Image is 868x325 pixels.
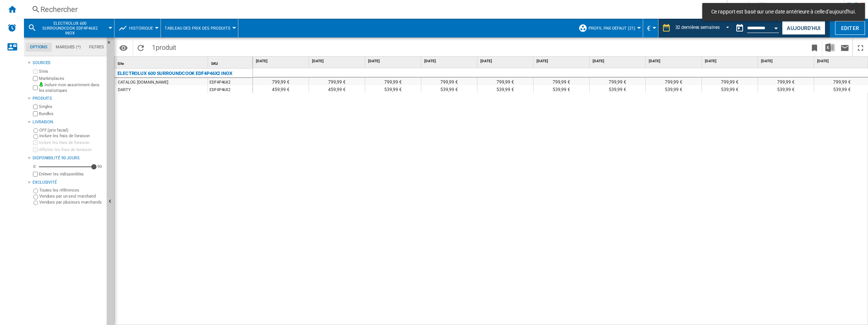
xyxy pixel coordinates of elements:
[33,69,38,74] input: Sites
[165,26,230,31] span: Tableau des prix des produits
[39,127,104,133] label: OFF (prix facial)
[253,85,309,93] div: 459,99 €
[309,85,365,93] div: 459,99 €
[534,78,589,85] div: 799,99 €
[39,76,104,81] label: Marketplaces
[647,57,702,66] div: [DATE]
[253,78,309,85] div: 799,99 €
[423,57,477,66] div: [DATE]
[33,140,38,145] input: Inclure les frais de livraison
[39,199,104,205] label: Vendues par plusieurs marchands
[761,58,812,64] span: [DATE]
[7,23,16,32] img: alerts-logo.svg
[590,85,645,93] div: 539,99 €
[85,43,108,52] md-tab-item: Filtres
[256,58,307,64] span: [DATE]
[40,4,707,15] div: Rechercher
[675,25,720,30] div: 32 dernières semaines
[365,78,421,85] div: 799,99 €
[118,19,157,37] div: Historique
[770,20,783,34] button: Open calendar
[537,58,588,64] span: [DATE]
[116,57,208,68] div: Sort None
[479,57,533,66] div: [DATE]
[156,43,176,51] span: produit
[33,189,38,193] input: Toutes les références
[732,19,780,37] div: Ce rapport est basé sur une date antérieure à celle d'aujourd'hui.
[33,180,104,186] div: Exclusivité
[421,78,477,85] div: 799,99 €
[421,85,477,93] div: 539,99 €
[590,78,645,85] div: 799,99 €
[211,61,218,66] span: SKU
[208,85,253,93] div: EDF4P46X2
[758,78,814,85] div: 799,99 €
[40,21,100,36] span: ELECTROLUX 600 SURROUNDCOOK EDF4P46X2 INOX
[589,19,639,37] button: Profil par défaut (21)
[148,39,180,54] span: 1
[702,85,758,93] div: 539,99 €
[116,41,131,54] button: Options
[33,195,38,199] input: Vendues par un seul marchand
[28,19,110,37] div: ELECTROLUX 600 SURROUNDCOOK EDF4P46X2 INOX
[117,61,124,66] span: Site
[705,58,756,64] span: [DATE]
[33,134,38,139] input: Inclure les frais de livraison
[39,82,104,94] label: Inclure mon assortiment dans les statistiques
[210,57,253,68] div: SKU Sort None
[129,19,157,37] button: Historique
[825,43,834,52] img: excel-24x24.png
[52,43,85,52] md-tab-item: Marques (*)
[759,57,814,66] div: [DATE]
[807,39,822,56] button: Créer un favoris
[589,26,635,31] span: Profil par défaut (21)
[33,76,38,81] input: Marketplaces
[309,78,365,85] div: 799,99 €
[646,78,702,85] div: 799,99 €
[312,58,363,64] span: [DATE]
[129,26,153,31] span: Historique
[647,24,651,32] span: €
[39,187,104,193] label: Toutes les références
[782,21,825,35] button: Aujourd'hui
[39,82,43,87] img: mysite-bg-18x18.png
[39,111,104,117] label: Bundles
[703,57,758,66] div: [DATE]
[477,78,533,85] div: 799,99 €
[33,155,104,161] div: Disponibilité 90 Jours
[118,79,168,86] div: CATALOG [DOMAIN_NAME]
[210,57,253,68] div: Sort None
[39,140,104,145] label: Inclure les frais de livraison
[33,172,38,177] input: Afficher les frais de livraison
[646,85,702,93] div: 539,99 €
[709,8,858,16] span: Ce rapport est basé sur une date antérieure à celle d'aujourd'hui.
[26,43,52,52] md-tab-item: Options
[647,19,654,37] button: €
[758,85,814,93] div: 539,99 €
[107,37,116,51] button: Masquer
[33,128,38,133] input: OFF (prix facial)
[165,19,234,37] button: Tableau des prix des produits
[118,86,131,94] div: DARTY
[33,119,104,125] div: Livraison
[33,83,38,93] input: Inclure mon assortiment dans les statistiques
[367,57,421,66] div: [DATE]
[365,85,421,93] div: 539,99 €
[39,163,94,171] md-slider: Disponibilité
[40,19,107,37] button: ELECTROLUX 600 SURROUNDCOOK EDF4P46X2 INOX
[95,164,104,169] div: 90
[702,78,758,85] div: 799,99 €
[33,96,104,102] div: Produits
[33,147,38,152] input: Afficher les frais de livraison
[593,58,644,64] span: [DATE]
[578,19,639,37] div: Profil par défaut (21)
[732,21,747,36] button: md-calendar
[424,58,476,64] span: [DATE]
[117,69,232,78] div: ELECTROLUX 600 SURROUNDCOOK EDF4P46X2 INOX
[534,85,589,93] div: 539,99 €
[837,39,852,56] button: Envoyer ce rapport par email
[33,201,38,205] input: Vendues par plusieurs marchands
[39,104,104,109] label: Singles
[39,193,104,199] label: Vendues par un seul marchand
